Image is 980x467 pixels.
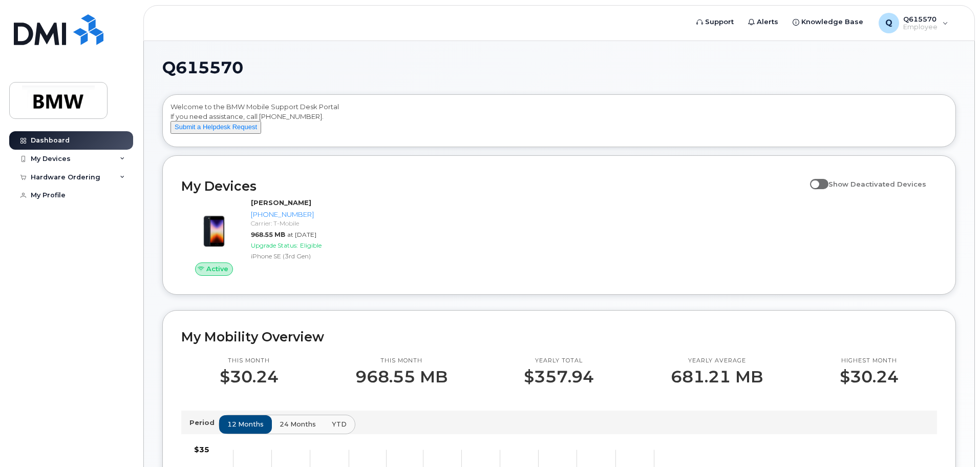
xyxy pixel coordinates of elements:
p: $30.24 [220,368,279,386]
a: Active[PERSON_NAME][PHONE_NUMBER]Carrier: T-Mobile968.55 MBat [DATE]Upgrade Status:EligibleiPhone... [181,198,361,276]
div: [PHONE_NUMBER] [251,210,357,219]
button: Submit a Helpdesk Request [171,121,261,134]
p: Period [189,418,219,428]
span: YTD [332,419,347,429]
h2: My Mobility Overview [181,329,937,344]
span: Q615570 [162,60,243,75]
p: 681.21 MB [671,368,763,386]
p: $30.24 [840,368,899,386]
a: Submit a Helpdesk Request [171,123,261,131]
p: Yearly average [671,357,763,365]
strong: [PERSON_NAME] [251,198,311,207]
p: This month [355,357,448,365]
div: Carrier: T-Mobile [251,219,357,228]
input: Show Deactivated Devices [810,174,818,182]
span: Eligible [300,241,322,249]
span: at [DATE] [287,231,316,238]
span: Upgrade Status: [251,241,298,249]
tspan: $35 [194,445,209,454]
p: 968.55 MB [355,368,448,386]
p: This month [220,357,279,365]
img: image20231002-3703462-1angbar.jpeg [189,203,239,252]
div: Welcome to the BMW Mobile Support Desk Portal If you need assistance, call [PHONE_NUMBER]. [171,102,948,143]
h2: My Devices [181,178,805,194]
span: 968.55 MB [251,231,285,238]
p: Yearly total [524,357,594,365]
div: iPhone SE (3rd Gen) [251,252,357,260]
p: Highest month [840,357,899,365]
span: Active [206,264,228,274]
span: Show Deactivated Devices [828,180,926,188]
p: $357.94 [524,368,594,386]
span: 24 months [280,419,316,429]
